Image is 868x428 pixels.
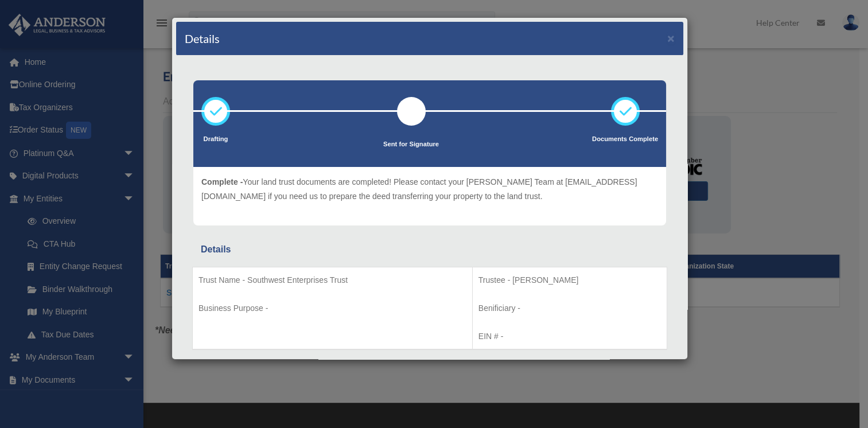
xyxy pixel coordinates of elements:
p: Sent for Signature [383,139,439,150]
p: Your land trust documents are completed! Please contact your [PERSON_NAME] Team at [EMAIL_ADDRESS... [201,175,658,203]
p: Trust Name - Southwest Enterprises Trust [198,273,466,287]
span: Complete - [201,177,243,186]
button: × [667,32,675,44]
p: Documents Complete [592,134,658,145]
div: Details [201,242,659,258]
p: Business Purpose - [198,301,466,316]
p: EIN # - [478,329,661,344]
h4: Details [185,30,220,46]
p: Trustee - [PERSON_NAME] [478,273,661,287]
p: Drafting [201,134,230,145]
p: Benificiary - [478,301,661,316]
